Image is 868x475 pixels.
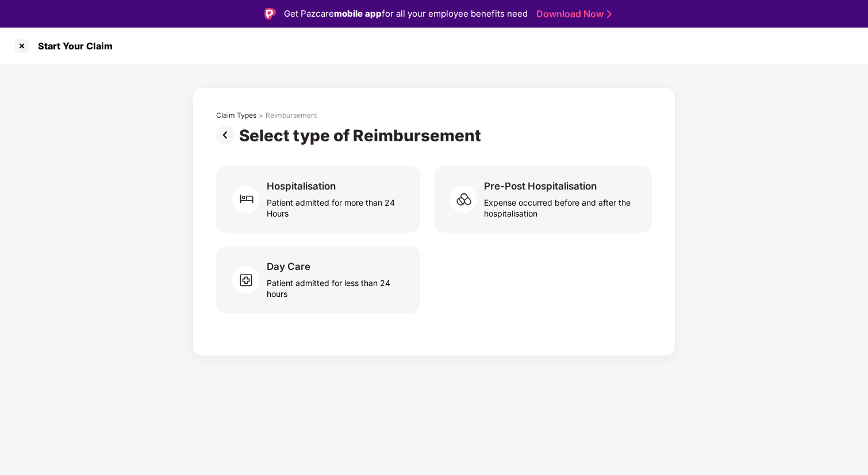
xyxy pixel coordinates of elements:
div: Patient admitted for less than 24 hours [267,273,406,299]
a: Download Now [536,8,608,20]
div: > [259,111,263,120]
div: Pre-Post Hospitalisation [484,180,597,192]
div: Select type of Reimbursement [239,126,486,145]
div: Claim Types [216,111,256,120]
div: Start Your Claim [31,40,113,52]
div: Expense occurred before and after the hospitalisation [484,192,638,219]
img: svg+xml;base64,PHN2ZyB4bWxucz0iaHR0cDovL3d3dy53My5vcmcvMjAwMC9zdmciIHdpZHRoPSI2MCIgaGVpZ2h0PSI1OC... [232,262,267,297]
img: Logo [264,8,276,20]
img: svg+xml;base64,PHN2ZyBpZD0iUHJldi0zMngzMiIgeG1sbnM9Imh0dHA6Ly93d3cudzMub3JnLzIwMDAvc3ZnIiB3aWR0aD... [216,126,239,144]
div: Hospitalisation [267,180,336,192]
img: svg+xml;base64,PHN2ZyB4bWxucz0iaHR0cDovL3d3dy53My5vcmcvMjAwMC9zdmciIHdpZHRoPSI2MCIgaGVpZ2h0PSI2MC... [232,182,267,217]
div: Day Care [267,260,310,273]
img: svg+xml;base64,PHN2ZyB4bWxucz0iaHR0cDovL3d3dy53My5vcmcvMjAwMC9zdmciIHdpZHRoPSI2MCIgaGVpZ2h0PSI1OC... [450,182,484,217]
div: Patient admitted for more than 24 Hours [267,192,406,219]
strong: mobile app [334,8,382,19]
div: Reimbursement [266,111,317,120]
img: Stroke [607,8,612,20]
div: Get Pazcare for all your employee benefits need [284,7,528,21]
